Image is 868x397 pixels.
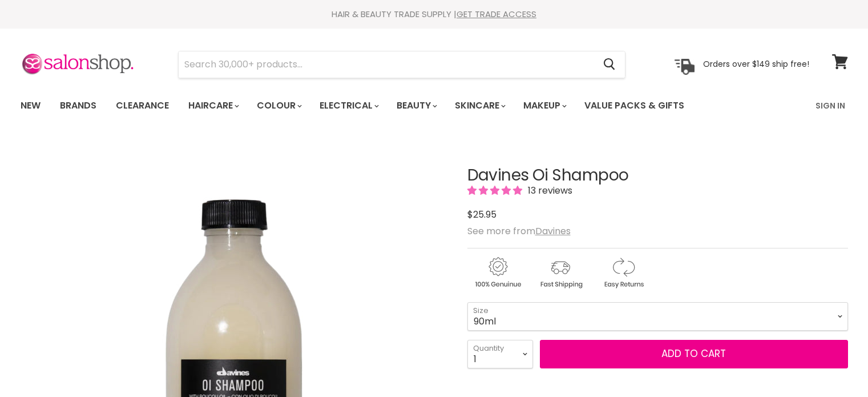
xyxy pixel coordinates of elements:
[524,184,572,197] span: 13 reviews
[576,94,693,118] a: Value Packs & Gifts
[535,224,571,238] a: Davines
[248,94,309,118] a: Colour
[12,89,751,122] ul: Main menu
[661,347,726,360] span: Add to cart
[107,94,177,118] a: Clearance
[530,255,591,290] img: shipping.gif
[467,167,848,185] h1: Davines Oi Shampoo
[178,51,625,78] form: Product
[467,208,496,221] span: $25.95
[457,8,536,20] a: GET TRADE ACCESS
[467,224,571,238] span: See more from
[467,184,524,197] span: 5.00 stars
[51,94,105,118] a: Brands
[311,94,386,118] a: Electrical
[6,89,862,122] nav: Main
[540,340,848,368] button: Add to cart
[180,94,246,118] a: Haircare
[6,9,862,20] div: HAIR & BEAUTY TRADE SUPPLY |
[703,59,809,69] p: Orders over $149 ship free!
[515,94,574,118] a: Makeup
[593,255,653,290] img: returns.gif
[179,51,595,78] input: Search
[809,94,852,118] a: Sign In
[446,94,512,118] a: Skincare
[595,51,625,78] button: Search
[12,94,49,118] a: New
[467,255,528,290] img: genuine.gif
[388,94,444,118] a: Beauty
[467,340,533,368] select: Quantity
